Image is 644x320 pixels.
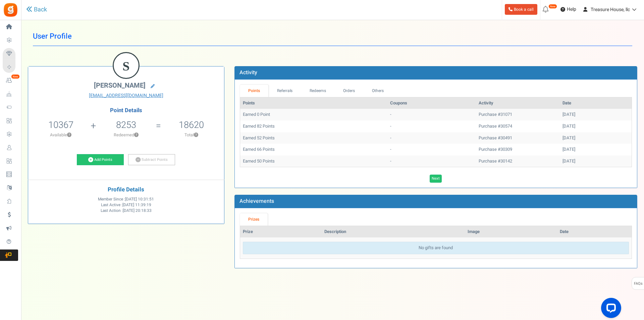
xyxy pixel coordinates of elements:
div: No gifts are found [243,242,629,254]
span: Treasure House, llc [591,6,630,13]
th: Prize [240,226,322,238]
td: Purchase #30491 [476,132,560,144]
div: [DATE] [562,146,629,153]
td: Purchase #30142 [476,155,560,167]
span: Help [565,6,576,13]
td: Earned 0 Point [240,109,387,121]
em: New [11,74,20,79]
b: Achievements [239,197,274,205]
a: Redeems [301,85,335,97]
div: [DATE] [562,158,629,165]
h5: 18620 [179,120,204,130]
span: Member Since : [98,196,154,202]
td: Earned 50 Points [240,155,387,167]
em: New [548,4,557,9]
img: Gratisfaction [3,2,18,17]
span: [DATE] 10:31:51 [125,196,154,202]
a: Subtract Points [128,154,175,166]
h4: Profile Details [33,187,219,193]
th: Coupons [387,97,476,109]
td: - [387,121,476,132]
a: Next [430,175,442,183]
div: [DATE] [562,123,629,130]
a: Others [363,85,392,97]
a: Book a call [505,4,537,15]
span: [DATE] 20:18:33 [123,208,152,214]
td: - [387,155,476,167]
h1: User Profile [33,27,632,46]
a: Add Points [77,154,124,166]
th: Description [322,226,465,238]
span: [PERSON_NAME] [94,81,146,90]
a: [EMAIL_ADDRESS][DOMAIN_NAME] [33,92,219,99]
p: Redeemed [97,132,155,138]
td: - [387,132,476,144]
td: Purchase #30574 [476,121,560,132]
th: Image [465,226,557,238]
span: FAQs [634,277,643,290]
a: Orders [335,85,364,97]
td: Purchase #31071 [476,109,560,121]
b: Activity [239,68,257,77]
a: New [3,75,18,86]
span: 10367 [48,118,73,132]
th: Date [557,226,632,238]
p: Available [32,132,90,138]
td: - [387,109,476,121]
th: Date [560,97,632,109]
span: Last Active : [101,202,151,208]
figcaption: S [114,53,139,79]
div: [DATE] [562,111,629,118]
a: Help [558,4,579,15]
span: Last Action : [101,208,152,214]
th: Activity [476,97,560,109]
a: Points [240,85,269,97]
h5: 8253 [116,120,136,130]
div: [DATE] [562,135,629,141]
button: ? [67,133,71,137]
td: Earned 66 Points [240,144,387,155]
td: Purchase #30309 [476,144,560,155]
a: Referrals [268,85,301,97]
th: Points [240,97,387,109]
p: Total [162,132,221,138]
td: Earned 82 Points [240,121,387,132]
button: ? [194,133,198,137]
td: - [387,144,476,155]
a: Prizes [240,213,268,226]
td: Earned 52 Points [240,132,387,144]
span: [DATE] 11:39:19 [122,202,151,208]
button: ? [134,133,139,137]
h4: Point Details [28,107,224,113]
